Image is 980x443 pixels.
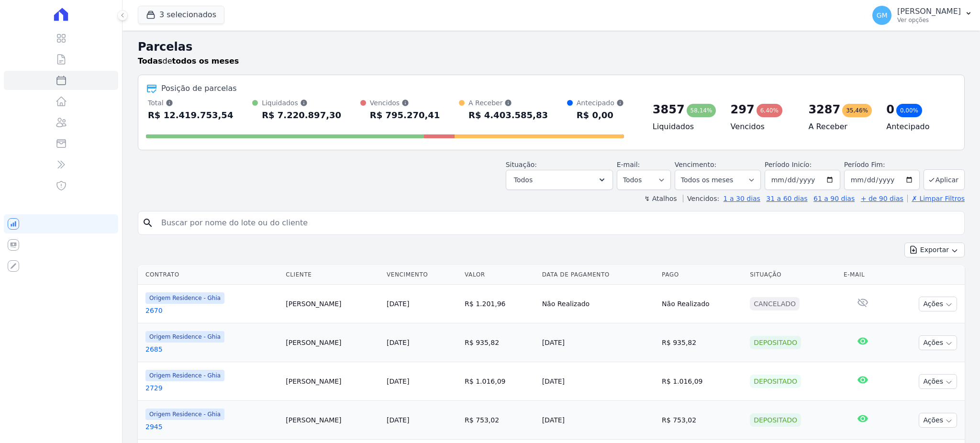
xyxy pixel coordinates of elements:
div: Cancelado [750,297,800,310]
th: Pago [658,265,746,285]
div: A Receber [468,98,548,108]
div: R$ 7.220.897,30 [262,108,341,123]
a: [DATE] [387,339,409,346]
div: Depositado [750,413,801,427]
p: Ver opções [897,16,961,24]
h4: Antecipado [886,121,949,133]
input: Buscar por nome do lote ou do cliente [156,213,960,233]
a: 2729 [145,383,278,393]
p: [PERSON_NAME] [897,7,961,16]
label: Período Fim: [844,160,920,170]
a: 1 a 30 dias [724,195,760,202]
h2: Parcelas [138,38,965,55]
div: 0,00% [896,104,922,117]
button: Ações [919,374,957,389]
label: Vencidos: [683,195,719,202]
div: 3857 [653,102,685,117]
div: R$ 795.270,41 [370,108,440,123]
td: R$ 1.016,09 [658,362,746,401]
strong: Todas [138,56,163,66]
a: 31 a 60 dias [766,195,807,202]
label: E-mail: [617,161,640,168]
button: GM [PERSON_NAME] Ver opções [865,2,980,29]
div: Liquidados [262,98,341,108]
a: 2685 [145,344,278,354]
th: Contrato [138,265,282,285]
button: Aplicar [924,169,965,190]
a: [DATE] [387,416,409,424]
a: + de 90 dias [861,195,903,202]
th: Vencimento [383,265,461,285]
td: [DATE] [538,323,658,362]
a: [DATE] [387,377,409,385]
td: [PERSON_NAME] [282,285,383,323]
div: 58,14% [687,104,716,117]
label: ↯ Atalhos [644,195,677,202]
div: R$ 0,00 [577,108,624,123]
div: 297 [731,102,755,117]
th: Valor [461,265,538,285]
div: Depositado [750,336,801,349]
div: Antecipado [577,98,624,108]
td: [DATE] [538,401,658,440]
td: R$ 935,82 [461,323,538,362]
div: 6,40% [757,104,782,117]
td: [PERSON_NAME] [282,362,383,401]
div: Total [148,98,233,108]
span: Origem Residence - Ghia [145,409,224,420]
div: R$ 4.403.585,83 [468,108,548,123]
td: R$ 1.201,96 [461,285,538,323]
h4: Vencidos [731,121,793,133]
td: R$ 935,82 [658,323,746,362]
button: Todos [506,170,613,190]
div: 35,46% [842,104,872,117]
a: 61 a 90 dias [813,195,855,202]
td: Não Realizado [658,285,746,323]
h4: A Receber [808,121,871,133]
button: Ações [919,413,957,428]
button: Exportar [904,243,965,257]
td: R$ 753,02 [658,401,746,440]
a: [DATE] [387,300,409,308]
span: GM [877,12,888,19]
div: Depositado [750,375,801,388]
div: Posição de parcelas [161,83,237,94]
label: Vencimento: [675,161,716,168]
th: Cliente [282,265,383,285]
td: R$ 1.016,09 [461,362,538,401]
a: 2670 [145,306,278,315]
button: 3 selecionados [138,6,224,24]
strong: todos os meses [172,56,239,66]
label: Situação: [506,161,537,168]
td: [PERSON_NAME] [282,323,383,362]
button: Ações [919,297,957,311]
span: Origem Residence - Ghia [145,370,224,381]
span: Origem Residence - Ghia [145,292,224,304]
a: ✗ Limpar Filtros [907,195,965,202]
div: 0 [886,102,894,117]
th: Situação [746,265,840,285]
a: 2945 [145,422,278,432]
td: [DATE] [538,362,658,401]
td: R$ 753,02 [461,401,538,440]
p: de [138,55,239,67]
button: Ações [919,335,957,350]
th: E-mail [840,265,886,285]
div: R$ 12.419.753,54 [148,108,233,123]
div: 3287 [808,102,840,117]
label: Período Inicío: [765,161,812,168]
div: Vencidos [370,98,440,108]
h4: Liquidados [653,121,715,133]
td: [PERSON_NAME] [282,401,383,440]
span: Todos [514,174,533,186]
i: search [142,217,154,229]
span: Origem Residence - Ghia [145,331,224,343]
